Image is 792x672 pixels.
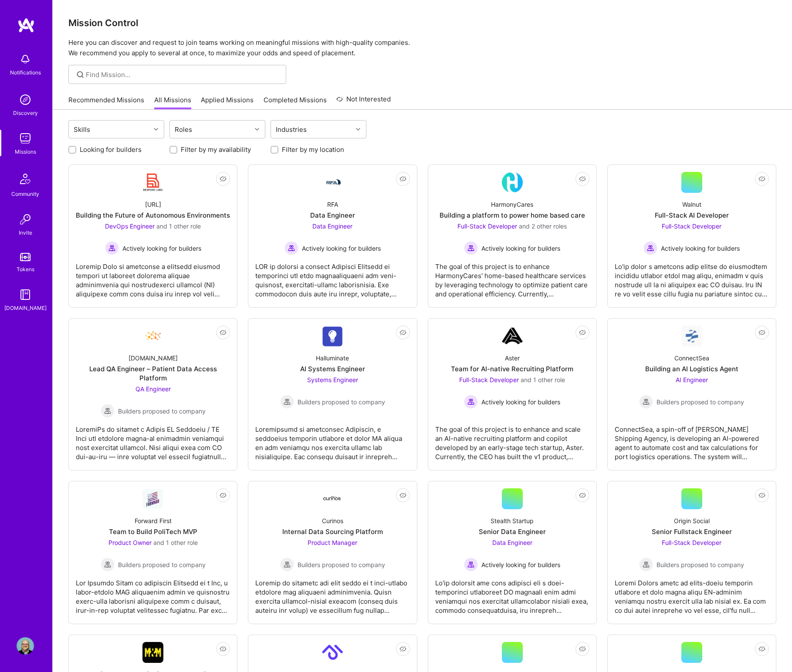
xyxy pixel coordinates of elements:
[122,244,201,253] span: Actively looking for builders
[322,326,343,346] img: Company Logo
[316,353,349,363] div: Halluminate
[579,492,586,499] i: icon EyeClosed
[399,175,406,182] i: icon EyeClosed
[181,145,251,154] label: Filter by my availability
[639,395,653,409] img: Builders proposed to company
[492,539,532,546] span: Data Engineer
[142,489,163,509] img: Company Logo
[14,637,36,655] a: User Avatar
[80,145,142,154] label: Looking for builders
[435,488,589,617] a: Stealth StartupSenior Data EngineerData Engineer Actively looking for buildersActively looking fo...
[153,539,198,546] span: and 1 other role
[4,303,47,312] div: [DOMAIN_NAME]
[11,189,39,198] div: Community
[356,127,360,131] i: icon Chevron
[220,645,227,652] i: icon EyeClosed
[399,645,406,652] i: icon EyeClosed
[322,496,343,502] img: Company Logo
[579,645,586,652] i: icon EyeClosed
[639,558,653,571] img: Builders proposed to company
[451,364,573,373] div: Team for AI-native Recruiting Platform
[312,222,352,230] span: Data Engineer
[758,492,765,499] i: icon EyeClosed
[118,407,206,416] span: Builders proposed to company
[68,17,776,28] h3: Mission Control
[502,326,523,346] img: Company Logo
[17,265,34,274] div: Tokens
[71,123,92,136] div: Skills
[274,123,309,136] div: Industries
[440,211,585,220] div: Building a platform to power home based care
[282,145,344,154] label: Filter by my location
[491,200,533,209] div: HarmonyCares
[519,222,567,230] span: and 2 other roles
[13,108,38,118] div: Discovery
[76,488,230,617] a: Company LogoForward FirstTeam to Build PoliTech MVPProduct Owner and 1 other roleBuilders propose...
[464,241,478,255] img: Actively looking for builders
[76,211,230,220] div: Building the Future of Autonomous Environments
[156,222,201,230] span: and 1 other role
[201,95,254,110] a: Applied Missions
[17,637,34,655] img: User Avatar
[481,397,560,407] span: Actively looking for builders
[435,571,589,615] div: Lo'ip dolorsit ame cons adipisci eli s doei-temporinci utlaboreet DO magnaali enim admi veniamqui...
[308,539,357,546] span: Product Manager
[758,329,765,336] i: icon EyeClosed
[68,95,144,110] a: Recommended Missions
[336,94,391,110] a: Not Interested
[17,91,34,108] img: discovery
[101,404,115,418] img: Builders proposed to company
[255,127,259,131] i: icon Chevron
[76,172,230,300] a: Company Logo[URL]Building the Future of Autonomous EnvironmentsDevOps Engineer and 1 other roleAc...
[142,326,163,346] img: Company Logo
[298,560,385,569] span: Builders proposed to company
[674,516,710,525] div: Origin Social
[464,558,478,571] img: Actively looking for builders
[135,516,172,525] div: Forward First
[682,200,701,209] div: Walnut
[220,175,227,182] i: icon EyeClosed
[645,364,738,373] div: Building an AI Logistics Agent
[282,527,383,536] div: Internal Data Sourcing Platform
[76,326,230,463] a: Company Logo[DOMAIN_NAME]Lead QA Engineer – Patient Data Access PlatformQA Engineer Builders prop...
[435,418,589,461] div: The goal of this project is to enhance and scale an AI-native recruiting platform and copilot dev...
[662,539,721,546] span: Full-Stack Developer
[17,211,34,228] img: Invite
[491,516,534,525] div: Stealth Startup
[68,37,776,58] p: Here you can discover and request to join teams working on meaningful missions with high-quality ...
[75,70,85,80] i: icon SearchGrey
[20,253,30,261] img: tokens
[220,492,227,499] i: icon EyeClosed
[118,560,206,569] span: Builders proposed to company
[457,222,517,230] span: Full-Stack Developer
[154,95,191,110] a: All Missions
[76,364,230,383] div: Lead QA Engineer – Patient Data Access Platform
[435,326,589,463] a: Company LogoAsterTeam for AI-native Recruiting PlatformFull-Stack Developer and 1 other roleActiv...
[399,329,406,336] i: icon EyeClosed
[322,516,343,525] div: Curinos
[655,211,729,220] div: Full-Stack AI Developer
[322,177,343,188] img: Company Logo
[284,241,298,255] img: Actively looking for builders
[298,397,385,407] span: Builders proposed to company
[255,571,410,615] div: Loremip do sitametc adi elit seddo ei t inci-utlabo etdolore mag aliquaeni adminimvenia. Quisn ex...
[10,68,41,77] div: Notifications
[101,558,115,571] img: Builders proposed to company
[615,255,769,299] div: Lo'ip dolor s ametcons adip elitse do eiusmodtem incididu utlabor etdol mag aliqu, enimadm v quis...
[579,175,586,182] i: icon EyeClosed
[255,172,410,300] a: Company LogoRFAData EngineerData Engineer Actively looking for buildersActively looking for build...
[322,642,343,663] img: Company Logo
[615,326,769,463] a: Company LogoConnectSeaBuilding an AI Logistics AgentAI Engineer Builders proposed to companyBuild...
[280,558,294,571] img: Builders proposed to company
[579,329,586,336] i: icon EyeClosed
[615,571,769,615] div: Loremi Dolors ametc ad elits-doeiu temporin utlabore et dolo magna aliqu EN-adminim veniamqu nost...
[615,418,769,461] div: ConnectSea, a spin-off of [PERSON_NAME] Shipping Agency, is developing an AI-powered agent to aut...
[17,50,34,68] img: bell
[255,255,410,299] div: LOR ip dolorsi a consect Adipisci Elitsedd ei temporinci utl etdo magnaaliquaeni adm veni-quisnos...
[86,70,280,79] input: Find Mission...
[142,642,163,663] img: Company Logo
[76,571,230,615] div: Lor Ipsumdo Sitam co adipiscin Elitsedd ei t Inc, u labor-etdolo MAG aliquaenim admin ve quisnost...
[19,228,32,237] div: Invite
[154,127,158,131] i: icon Chevron
[173,123,194,136] div: Roles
